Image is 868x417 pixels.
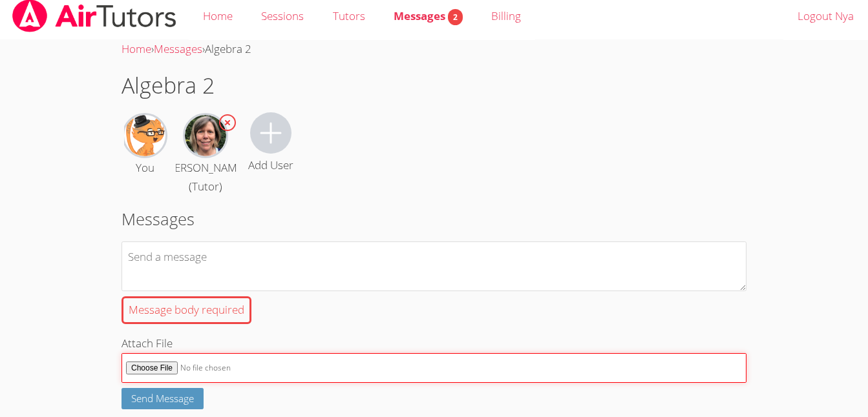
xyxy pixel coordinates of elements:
[248,156,293,175] div: Add User
[122,296,251,324] div: Message body required
[394,8,463,23] span: Messages
[205,41,251,56] span: Algebra 2
[136,159,154,178] div: You
[122,207,746,231] h2: Messages
[122,336,173,351] span: Attach File
[124,115,165,156] img: Nya Avery
[122,41,151,56] a: Home
[122,241,746,291] textarea: Message body required
[122,388,204,409] button: Send Message
[122,353,746,383] input: Attach File
[165,159,246,196] div: [PERSON_NAME] (Tutor)
[131,392,194,405] span: Send Message
[448,9,463,25] span: 2
[122,40,746,59] div: › ›
[185,115,226,156] img: Ellen Pillar
[154,41,202,56] a: Messages
[122,69,746,102] h1: Algebra 2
